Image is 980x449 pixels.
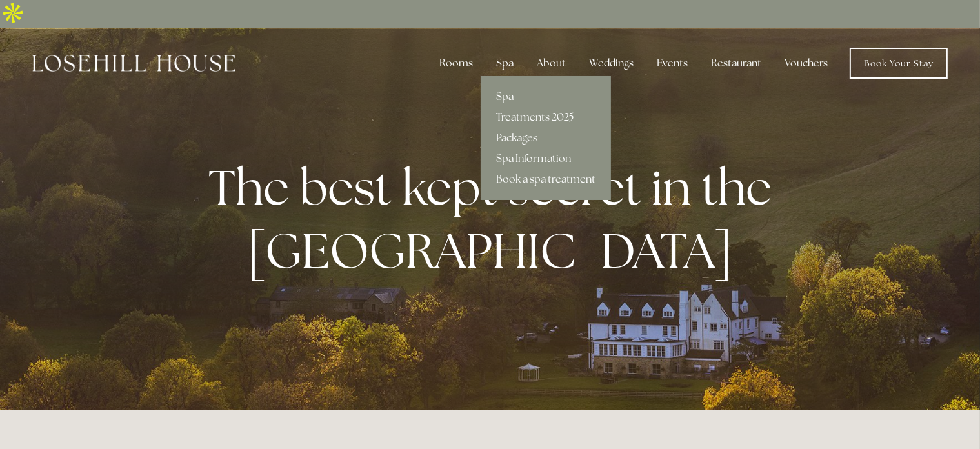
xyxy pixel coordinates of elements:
[481,86,611,107] a: Spa
[526,50,576,76] div: About
[774,50,838,76] a: Vouchers
[481,107,611,128] a: Treatments 2025
[701,50,772,76] div: Restaurant
[481,128,611,148] a: Packages
[208,155,782,282] strong: The best kept secret in the [GEOGRAPHIC_DATA]
[646,50,698,76] div: Events
[850,48,948,79] a: Book Your Stay
[429,50,483,76] div: Rooms
[486,50,524,76] div: Spa
[32,55,235,72] img: Losehill House
[579,50,644,76] div: Weddings
[481,169,611,190] a: Book a spa treatment
[481,148,611,169] a: Spa Information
